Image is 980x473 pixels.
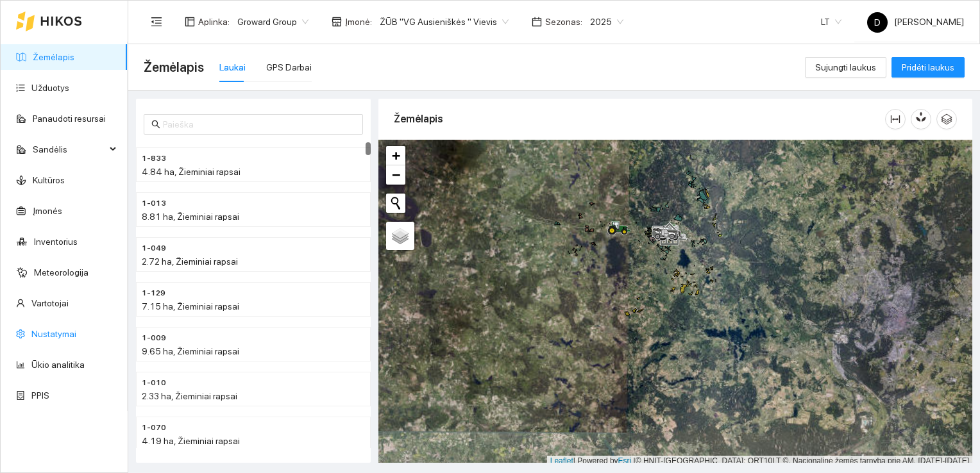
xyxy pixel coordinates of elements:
span: layout [185,17,195,27]
span: column-width [886,114,905,124]
span: LT [821,12,841,31]
a: Leaflet [550,456,573,465]
span: Žemėlapis [144,57,204,78]
a: Panaudoti resursai [33,113,106,124]
span: 1-013 [142,197,166,210]
span: 7.15 ha, Žieminiai rapsai [142,301,239,311]
div: Laukai [219,60,246,74]
span: 1-833 [142,153,166,165]
span: shop [332,17,342,27]
span: ŽŪB "VG Ausieniškės " Vievis [380,12,509,31]
a: Vartotojai [31,298,69,308]
span: 2.72 ha, Žieminiai rapsai [142,256,238,267]
span: menu-fold [151,16,162,28]
div: GPS Darbai [266,60,312,74]
span: Sezonas : [545,15,582,29]
span: Pridėti laukus [902,60,954,74]
span: D [874,12,881,33]
span: 1-049 [142,242,166,254]
span: 2025 [590,12,623,31]
span: Aplinka : [198,15,230,29]
input: Paieška [163,117,355,131]
a: Žemėlapis [33,52,74,62]
span: 4.84 ha, Žieminiai rapsai [142,167,241,177]
span: Sujungti laukus [815,60,876,74]
a: Esri [618,456,632,465]
a: Pridėti laukus [891,62,965,72]
span: 1-010 [142,377,166,389]
a: Užduotys [31,83,69,93]
span: + [392,147,400,163]
a: Ūkio analitika [31,360,85,370]
a: Layers [386,222,414,250]
a: PPIS [31,390,49,401]
span: Įmonė : [345,15,372,29]
button: column-width [885,109,906,129]
a: Įmonės [33,206,62,216]
button: Initiate a new search [386,194,405,213]
button: menu-fold [144,9,169,35]
span: 2.33 ha, Žieminiai rapsai [142,391,237,401]
a: Nustatymai [31,329,76,339]
button: Sujungti laukus [805,57,886,78]
span: 1-129 [142,287,165,299]
span: search [151,120,160,129]
span: 4.19 ha, Žieminiai rapsai [142,436,240,446]
span: | [634,456,636,465]
span: [PERSON_NAME] [867,17,964,27]
span: Sandėlis [33,137,106,162]
a: Meteorologija [34,267,89,278]
div: Žemėlapis [394,101,885,137]
a: Sujungti laukus [805,62,886,72]
a: Inventorius [34,236,78,247]
span: 1-070 [142,422,166,434]
div: | Powered by © HNIT-[GEOGRAPHIC_DATA]; ORT10LT ©, Nacionalinė žemės tarnyba prie AM, [DATE]-[DATE] [547,456,972,467]
span: Groward Group [237,12,308,31]
a: Zoom out [386,165,405,185]
span: 9.65 ha, Žieminiai rapsai [142,346,239,356]
span: 1-009 [142,332,166,344]
a: Zoom in [386,146,405,165]
span: − [392,167,400,183]
button: Pridėti laukus [891,57,965,78]
a: Kultūros [33,175,65,185]
span: 8.81 ha, Žieminiai rapsai [142,212,239,222]
span: calendar [532,17,542,27]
